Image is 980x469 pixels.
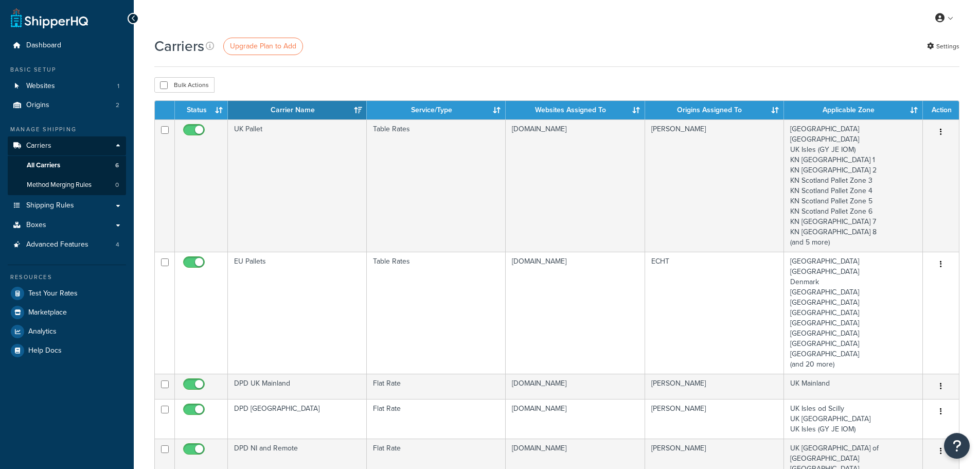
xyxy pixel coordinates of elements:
li: Websites [8,77,126,96]
div: Resources [8,273,126,282]
span: Advanced Features [26,240,88,249]
a: Method Merging Rules 0 [8,176,126,195]
td: [GEOGRAPHIC_DATA] [GEOGRAPHIC_DATA] UK Isles (GY JE IOM) KN [GEOGRAPHIC_DATA] 1 KN [GEOGRAPHIC_DA... [784,119,923,252]
a: All Carriers 6 [8,156,126,175]
td: UK Isles od Scilly UK [GEOGRAPHIC_DATA] UK Isles (GY JE IOM) [784,399,923,439]
td: [DOMAIN_NAME] [506,399,645,439]
span: 4 [116,240,119,249]
span: Method Merging Rules [27,181,92,189]
th: Service/Type: activate to sort column ascending [367,101,506,119]
span: Dashboard [26,41,61,50]
span: Analytics [28,327,57,336]
span: 6 [115,161,119,170]
th: Applicable Zone: activate to sort column ascending [784,101,923,119]
span: Upgrade Plan to Add [230,41,296,51]
a: Settings [927,39,959,54]
td: UK Mainland [784,374,923,399]
span: Marketplace [28,308,67,317]
td: [PERSON_NAME] [645,374,784,399]
li: Method Merging Rules [8,176,126,195]
h1: Carriers [154,36,204,56]
li: Origins [8,96,126,115]
li: All Carriers [8,156,126,175]
span: 0 [115,181,119,189]
a: Marketplace [8,303,126,322]
a: ShipperHQ Home [11,8,88,28]
button: Bulk Actions [154,77,215,93]
td: Table Rates [367,119,506,252]
td: DPD UK Mainland [228,374,367,399]
th: Origins Assigned To: activate to sort column ascending [645,101,784,119]
a: Help Docs [8,341,126,360]
span: All Carriers [27,161,60,170]
div: Manage Shipping [8,125,126,134]
td: UK Pallet [228,119,367,252]
span: Boxes [26,221,46,230]
a: Origins 2 [8,96,126,115]
span: Test Your Rates [28,289,78,298]
td: Flat Rate [367,374,506,399]
span: Carriers [26,142,51,150]
th: Carrier Name: activate to sort column ascending [228,101,367,119]
td: ECHT [645,252,784,374]
th: Action [923,101,959,119]
a: Carriers [8,136,126,155]
span: Shipping Rules [26,201,74,210]
span: 1 [117,82,119,91]
button: Open Resource Center [944,433,970,459]
td: [PERSON_NAME] [645,119,784,252]
a: Test Your Rates [8,284,126,303]
td: [DOMAIN_NAME] [506,374,645,399]
a: Dashboard [8,36,126,55]
th: Status: activate to sort column ascending [175,101,228,119]
span: Origins [26,101,49,110]
td: [DOMAIN_NAME] [506,252,645,374]
td: Flat Rate [367,399,506,439]
th: Websites Assigned To: activate to sort column ascending [506,101,645,119]
td: [GEOGRAPHIC_DATA] [GEOGRAPHIC_DATA] Denmark [GEOGRAPHIC_DATA] [GEOGRAPHIC_DATA] [GEOGRAPHIC_DATA]... [784,252,923,374]
a: Advanced Features 4 [8,235,126,254]
a: Analytics [8,322,126,341]
span: 2 [116,101,119,110]
a: Boxes [8,216,126,235]
li: Carriers [8,136,126,195]
td: Table Rates [367,252,506,374]
td: [PERSON_NAME] [645,399,784,439]
td: DPD [GEOGRAPHIC_DATA] [228,399,367,439]
a: Websites 1 [8,77,126,96]
span: Websites [26,82,55,91]
td: [DOMAIN_NAME] [506,119,645,252]
span: Help Docs [28,346,62,355]
a: Upgrade Plan to Add [223,38,303,55]
td: EU Pallets [228,252,367,374]
div: Basic Setup [8,65,126,74]
a: Shipping Rules [8,196,126,215]
li: Advanced Features [8,235,126,254]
